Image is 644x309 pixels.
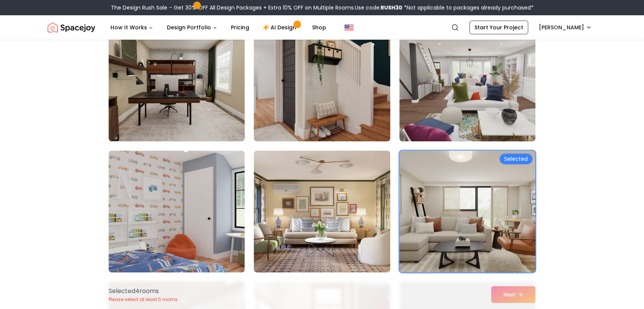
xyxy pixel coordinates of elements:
a: Spacejoy [48,20,95,35]
span: Use code: [355,4,402,11]
img: United States [344,23,354,32]
a: AI Design [257,20,304,35]
img: Spacejoy Logo [48,20,95,35]
div: Selected [500,154,532,164]
button: Design Portfolio [161,20,223,35]
a: Start Your Project [469,21,528,34]
a: Pricing [225,20,255,35]
img: Room room-4 [109,19,245,141]
p: Selected 4 room s [109,287,178,296]
nav: Global [48,15,596,40]
img: Room room-6 [399,19,535,141]
img: Room room-9 [399,150,535,272]
img: Room room-5 [250,16,393,144]
b: RUSH30 [381,4,402,11]
nav: Main [104,20,332,35]
img: Room room-8 [254,150,390,272]
p: Please select at least 5 rooms [109,296,178,303]
a: Shop [306,20,332,35]
img: Room room-7 [109,150,245,272]
span: *Not applicable to packages already purchased* [402,4,533,11]
button: How It Works [104,20,159,35]
div: The Design Rush Sale – Get 30% OFF All Design Packages + Extra 10% OFF on Multiple Rooms. [111,4,533,11]
button: [PERSON_NAME] [534,21,596,34]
